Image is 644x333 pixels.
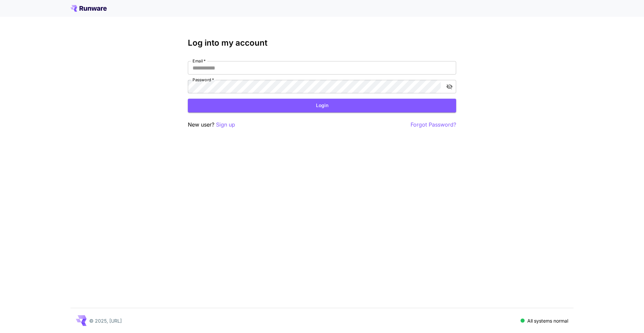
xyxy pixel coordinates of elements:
p: © 2025, [URL] [89,317,122,324]
button: Login [188,99,456,112]
button: Forgot Password? [411,121,456,129]
button: Sign up [216,121,235,129]
p: All systems normal [527,317,568,324]
p: New user? [188,121,235,129]
h3: Log into my account [188,38,456,48]
label: Password [193,77,214,83]
label: Email [193,58,206,64]
button: toggle password visibility [443,81,455,93]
